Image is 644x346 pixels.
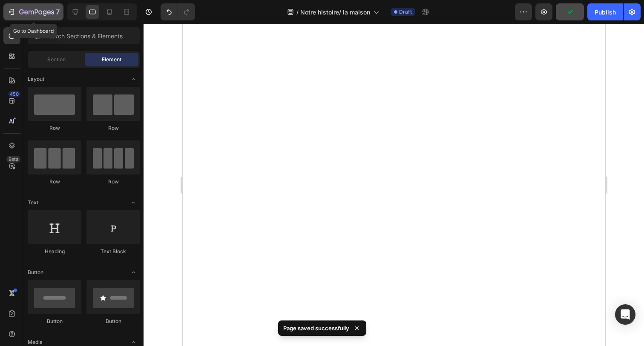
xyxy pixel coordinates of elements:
[28,338,43,346] span: Media
[28,248,81,255] div: Heading
[8,91,20,97] div: 450
[6,156,20,163] div: Beta
[595,8,616,17] div: Publish
[587,3,623,20] button: Publish
[126,72,140,86] span: Toggle open
[28,124,81,132] div: Row
[28,269,43,276] span: Button
[126,196,140,209] span: Toggle open
[86,124,140,132] div: Row
[3,3,63,20] button: 7
[28,178,81,186] div: Row
[102,56,121,63] span: Element
[300,8,370,17] span: Notre histoire/ la maison
[86,317,140,325] div: Button
[86,178,140,186] div: Row
[28,199,38,206] span: Text
[86,248,140,255] div: Text Block
[126,266,140,279] span: Toggle open
[28,317,81,325] div: Button
[56,7,60,17] p: 7
[28,75,44,83] span: Layout
[615,304,635,325] div: Open Intercom Messenger
[296,8,299,17] span: /
[399,8,412,16] span: Draft
[47,56,66,63] span: Section
[183,24,605,346] iframe: Design area
[283,324,349,332] p: Page saved successfully
[161,3,195,20] div: Undo/Redo
[28,27,140,44] input: Search Sections & Elements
